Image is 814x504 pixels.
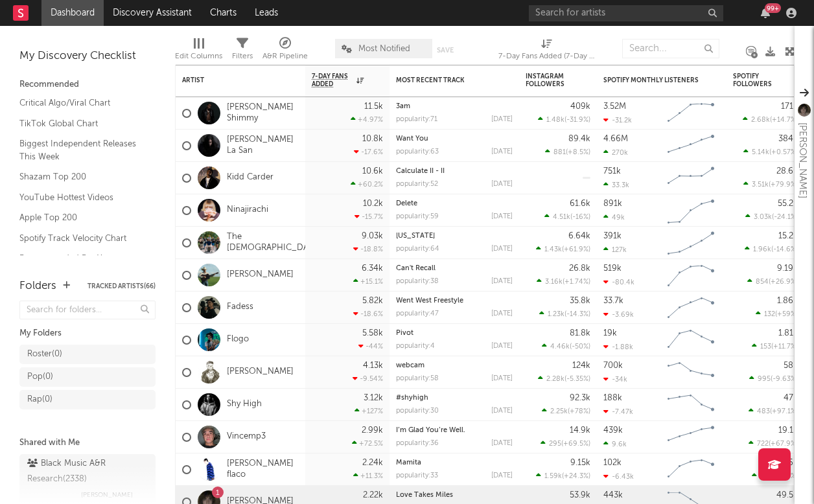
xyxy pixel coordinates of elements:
[603,426,623,435] div: 439k
[743,115,798,124] div: ( )
[662,130,720,162] svg: Chart title
[546,117,564,124] span: 1.48k
[227,302,253,313] a: Fadess
[756,279,769,286] span: 854
[491,148,513,155] div: [DATE]
[772,408,796,415] span: +97.1 %
[353,374,383,383] div: -9.54 %
[774,214,796,221] span: -24.1 %
[570,329,590,338] div: 81.8k
[19,279,56,294] div: Folders
[536,472,590,480] div: ( )
[396,103,410,110] a: 3am
[603,232,622,240] div: 391k
[396,362,513,369] div: webcam
[747,277,798,286] div: ( )
[396,233,513,240] div: Tennessee
[765,3,781,13] div: 99 +
[491,440,513,447] div: [DATE]
[603,213,625,222] div: 49k
[749,407,798,415] div: ( )
[182,76,279,84] div: Artist
[570,491,590,499] div: 53.9k
[353,472,383,480] div: +11.3 %
[778,135,798,143] div: 384k
[749,374,798,383] div: ( )
[396,362,424,369] a: webcam
[363,361,383,370] div: 4.13k
[756,310,798,318] div: ( )
[773,343,796,350] span: +11.7 %
[743,180,798,189] div: ( )
[354,148,383,156] div: -17.6 %
[603,135,628,143] div: 4.66M
[396,395,428,402] a: #shyhigh
[396,459,513,466] div: Mamita
[564,246,588,253] span: +61.9 %
[227,367,294,378] a: [PERSON_NAME]
[603,440,627,448] div: 9.6k
[19,326,156,341] div: My Folders
[777,297,798,305] div: 1.86k
[603,394,622,402] div: 188k
[19,77,156,93] div: Recommended
[544,473,562,480] span: 1.59k
[537,277,590,286] div: ( )
[19,96,143,110] a: Critical Algo/Viral Chart
[19,345,156,364] a: Roster(0)
[363,200,383,208] div: 10.2k
[622,39,719,58] input: Search...
[778,232,798,240] div: 15.2k
[603,491,623,499] div: 443k
[662,259,720,292] svg: Chart title
[227,205,268,216] a: Ninajirachi
[27,392,52,407] div: Rap ( 0 )
[752,181,769,189] span: 3.51k
[603,200,622,208] div: 891k
[396,330,413,337] a: Pivot
[603,167,621,176] div: 751k
[603,148,628,157] div: 270k
[19,137,143,163] a: Biggest Independent Releases This Week
[396,135,513,143] div: Want You
[662,292,720,324] svg: Chart title
[761,8,770,18] button: 99+
[491,472,513,479] div: [DATE]
[549,441,561,448] span: 295
[396,395,513,402] div: #shyhigh
[364,102,383,111] div: 11.5k
[396,343,435,350] div: popularity: 4
[548,311,564,318] span: 1.23k
[538,374,590,383] div: ( )
[546,376,564,383] span: 2.28k
[396,297,463,304] a: Went West Freestyle
[603,343,633,351] div: -1.88k
[396,76,493,84] div: Most Recent Track
[396,297,513,304] div: Went West Freestyle
[491,181,513,188] div: [DATE]
[396,181,438,188] div: popularity: 52
[27,369,53,385] div: Pop ( 0 )
[743,148,798,156] div: ( )
[550,408,568,415] span: 2.25k
[778,329,798,338] div: 1.81k
[396,168,513,175] div: Calculate II - II
[362,167,383,176] div: 10.6k
[733,73,778,88] div: Spotify Followers
[570,426,590,435] div: 14.9k
[396,265,513,272] div: Can't Recall
[603,329,617,338] div: 19k
[27,456,145,487] div: Black Music A&R Research ( 2338 )
[362,264,383,273] div: 6.34k
[539,310,590,318] div: ( )
[227,232,321,254] a: The [DEMOGRAPHIC_DATA]
[355,407,383,415] div: +127 %
[542,342,590,350] div: ( )
[662,97,720,130] svg: Chart title
[752,149,769,156] span: 5.14k
[568,135,590,143] div: 89.4k
[312,73,353,88] span: 7-Day Fans Added
[757,441,769,448] span: 722
[262,32,308,70] div: A&R Pipeline
[758,376,771,383] span: 995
